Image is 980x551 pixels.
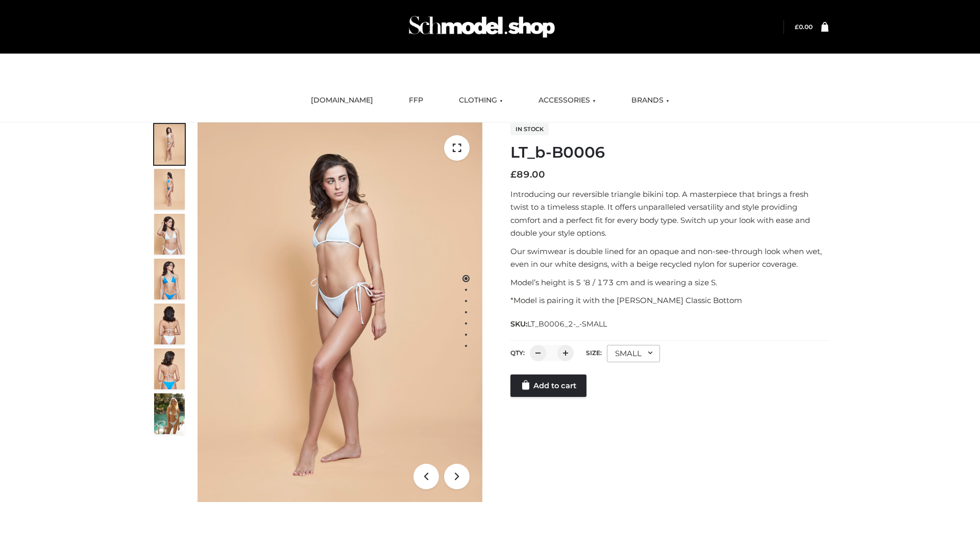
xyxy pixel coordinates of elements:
img: Schmodel Admin 964 [405,7,558,47]
img: ArielClassicBikiniTop_CloudNine_AzureSky_OW114ECO_1 [198,122,482,502]
img: ArielClassicBikiniTop_CloudNine_AzureSky_OW114ECO_7-scaled.jpg [154,304,185,344]
img: ArielClassicBikiniTop_CloudNine_AzureSky_OW114ECO_2-scaled.jpg [154,169,185,210]
bdi: 0.00 [795,23,813,31]
a: £0.00 [795,23,813,31]
span: SKU: [510,318,608,330]
img: ArielClassicBikiniTop_CloudNine_AzureSky_OW114ECO_1-scaled.jpg [154,124,185,165]
a: [DOMAIN_NAME] [303,89,381,112]
a: FFP [401,89,431,112]
div: SMALL [607,345,660,362]
span: £ [510,169,517,180]
a: CLOTHING [451,89,510,112]
h1: LT_b-B0006 [510,143,828,162]
img: ArielClassicBikiniTop_CloudNine_AzureSky_OW114ECO_4-scaled.jpg [154,259,185,299]
label: Size: [586,349,602,357]
span: £ [795,23,799,31]
a: Add to cart [510,374,586,397]
bdi: 89.00 [510,169,545,180]
p: *Model is pairing it with the [PERSON_NAME] Classic Bottom [510,294,828,307]
img: Arieltop_CloudNine_AzureSky2.jpg [154,393,185,434]
a: BRANDS [624,89,677,112]
span: LT_B0006_2-_-SMALL [527,319,607,329]
p: Introducing our reversible triangle bikini top. A masterpiece that brings a fresh twist to a time... [510,188,828,240]
span: In stock [510,123,549,135]
label: QTY: [510,349,525,357]
a: ACCESSORIES [531,89,603,112]
p: Model’s height is 5 ‘8 / 173 cm and is wearing a size S. [510,276,828,289]
p: Our swimwear is double lined for an opaque and non-see-through look when wet, even in our white d... [510,245,828,271]
img: ArielClassicBikiniTop_CloudNine_AzureSky_OW114ECO_8-scaled.jpg [154,348,185,389]
img: ArielClassicBikiniTop_CloudNine_AzureSky_OW114ECO_3-scaled.jpg [154,214,185,255]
